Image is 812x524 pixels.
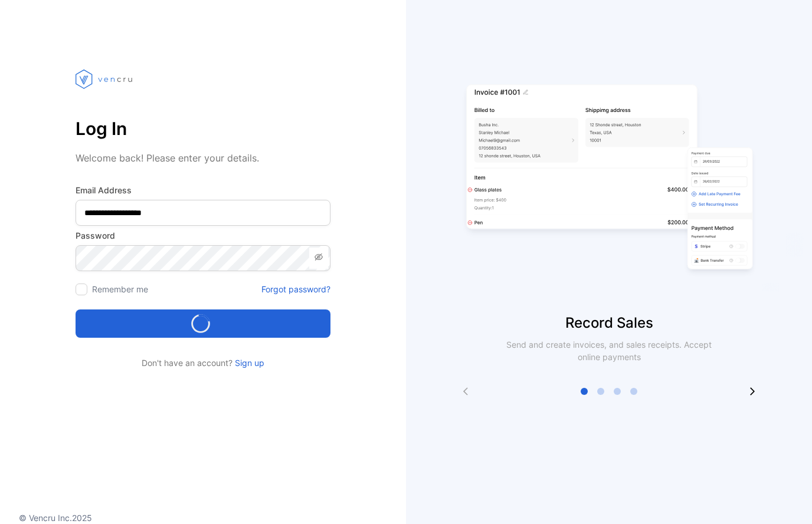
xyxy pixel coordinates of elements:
a: Forgot password? [261,283,330,295]
img: slider image [461,47,757,312]
img: vencru logo [76,47,135,111]
p: Record Sales [406,312,812,334]
p: Welcome back! Please enter your details. [76,151,330,165]
label: Email Address [76,184,330,196]
label: Remember me [92,284,148,294]
label: Password [76,229,330,242]
a: Sign up [233,358,264,368]
p: Log In [76,114,330,143]
p: Don't have an account? [76,357,330,369]
p: Send and create invoices, and sales receipts. Accept online payments [496,338,722,363]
